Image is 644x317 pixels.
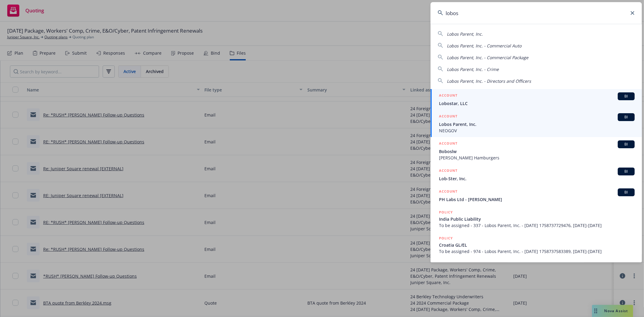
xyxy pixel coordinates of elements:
span: India Public Liability [439,216,635,222]
span: Croatia GL/EL [439,242,635,248]
a: ACCOUNTBILobostar, LLC [431,89,642,110]
span: Lobos Parent, Inc. - Commercial Auto [447,43,521,49]
h5: ACCOUNT [439,92,457,100]
a: POLICYIndia Public LiabilityTo be assigned - 337 - Lobos Parent, Inc. - [DATE] 1758737729476, [DA... [431,206,642,232]
h5: POLICY [439,235,453,241]
h5: ACCOUNT [439,140,457,148]
a: ACCOUNTBILob-Ster, Inc. [431,164,642,185]
span: To be assigned - 974 - Lobos Parent, Inc. - [DATE] 1758737583389, [DATE]-[DATE] [439,248,635,255]
span: NEOGOV [439,127,635,134]
span: To be assigned - 337 - Lobos Parent, Inc. - [DATE] 1758737729476, [DATE]-[DATE] [439,222,635,229]
span: BI [620,142,632,147]
span: BI [620,94,632,99]
span: Boboslw [439,148,635,155]
span: Lobos Parent, Inc. [439,121,635,127]
h5: ACCOUNT [439,168,457,175]
span: Lobostar, LLC [439,100,635,107]
span: [PERSON_NAME] Hamburgers [439,155,635,161]
h5: ACCOUNT [439,188,457,196]
span: BI [620,114,632,120]
span: Lobos Parent, Inc. - Crime [447,66,499,72]
a: ACCOUNTBILobos Parent, Inc.NEOGOV [431,110,642,137]
span: Lobos Parent, Inc. [447,31,483,37]
span: Lob-Ster, Inc. [439,175,635,182]
span: BI [620,169,632,174]
input: Search... [431,2,642,24]
span: PH Labs Ltd - [PERSON_NAME] [439,196,635,203]
span: BI [620,190,632,195]
h5: ACCOUNT [439,113,457,120]
a: ACCOUNTBIPH Labs Ltd - [PERSON_NAME] [431,185,642,206]
a: POLICYCroatia GL/ELTo be assigned - 974 - Lobos Parent, Inc. - [DATE] 1758737583389, [DATE]-[DATE] [431,232,642,258]
h5: POLICY [439,209,453,215]
a: ACCOUNTBIBoboslw[PERSON_NAME] Hamburgers [431,137,642,164]
a: POLICY [431,258,642,284]
span: Lobos Parent, Inc. - Commercial Package [447,55,528,60]
h5: POLICY [439,261,453,267]
span: Lobos Parent, Inc. - Directors and Officers [447,78,531,84]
